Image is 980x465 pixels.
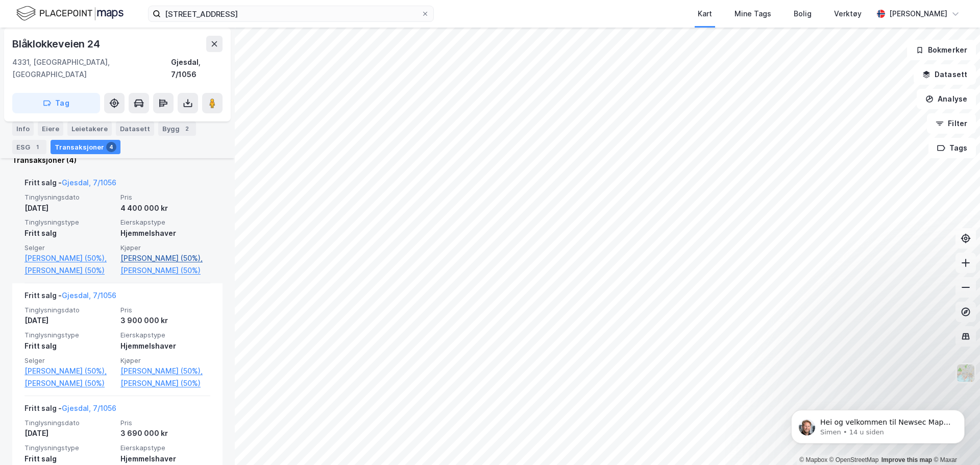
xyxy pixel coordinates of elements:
[120,365,210,377] a: [PERSON_NAME] (50%),
[62,291,116,300] a: Gjesdal, 7/1056
[24,365,114,377] a: [PERSON_NAME] (50%),
[917,89,976,109] button: Analyse
[24,264,114,277] a: [PERSON_NAME] (50%)
[914,64,976,85] button: Datasett
[38,121,63,136] div: Eiere
[120,314,210,327] div: 3 900 000 kr
[171,56,223,81] div: Gjesdal, 7/1056
[834,8,862,20] div: Verktøy
[62,178,116,187] a: Gjesdal, 7/1056
[120,218,210,227] span: Eierskapstype
[120,227,210,239] div: Hjemmelshaver
[24,227,114,239] div: Fritt salg
[889,8,947,20] div: [PERSON_NAME]
[51,140,120,154] div: Transaksjoner
[698,8,712,20] div: Kart
[24,453,114,465] div: Fritt salg
[24,340,114,352] div: Fritt salg
[120,444,210,452] span: Eierskapstype
[12,154,223,166] div: Transaksjoner (4)
[12,56,171,81] div: 4331, [GEOGRAPHIC_DATA], [GEOGRAPHIC_DATA]
[24,377,114,389] a: [PERSON_NAME] (50%)
[24,243,114,252] span: Selger
[24,331,114,339] span: Tinglysningstype
[928,138,976,158] button: Tags
[158,121,196,136] div: Bygg
[106,142,116,152] div: 4
[24,427,114,439] div: [DATE]
[24,252,114,264] a: [PERSON_NAME] (50%),
[907,40,976,60] button: Bokmerker
[24,177,116,193] div: Fritt salg -
[24,444,114,452] span: Tinglysningstype
[120,264,210,277] a: [PERSON_NAME] (50%)
[799,456,827,463] a: Mapbox
[881,456,932,463] a: Improve this map
[161,6,421,21] input: Søk på adresse, matrikkel, gårdeiere, leietakere eller personer
[24,402,116,419] div: Fritt salg -
[776,388,980,460] iframe: Intercom notifications melding
[24,289,116,306] div: Fritt salg -
[24,193,114,202] span: Tinglysningsdato
[12,140,46,154] div: ESG
[734,8,771,20] div: Mine Tags
[24,356,114,365] span: Selger
[120,427,210,439] div: 3 690 000 kr
[24,218,114,227] span: Tinglysningstype
[120,243,210,252] span: Kjøper
[16,5,124,22] img: logo.f888ab2527a4732fd821a326f86c7f29.svg
[24,202,114,214] div: [DATE]
[829,456,879,463] a: OpenStreetMap
[120,252,210,264] a: [PERSON_NAME] (50%),
[794,8,812,20] div: Bolig
[24,306,114,314] span: Tinglysningsdato
[12,93,100,113] button: Tag
[927,113,976,134] button: Filter
[120,193,210,202] span: Pris
[62,404,116,412] a: Gjesdal, 7/1056
[32,142,42,152] div: 1
[67,121,112,136] div: Leietakere
[120,331,210,339] span: Eierskapstype
[24,314,114,327] div: [DATE]
[120,340,210,352] div: Hjemmelshaver
[182,124,192,134] div: 2
[120,202,210,214] div: 4 400 000 kr
[24,419,114,427] span: Tinglysningsdato
[120,453,210,465] div: Hjemmelshaver
[12,121,34,136] div: Info
[956,363,975,383] img: Z
[120,419,210,427] span: Pris
[120,377,210,389] a: [PERSON_NAME] (50%)
[12,36,102,52] div: Blåklokkeveien 24
[120,306,210,314] span: Pris
[120,356,210,365] span: Kjøper
[116,121,154,136] div: Datasett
